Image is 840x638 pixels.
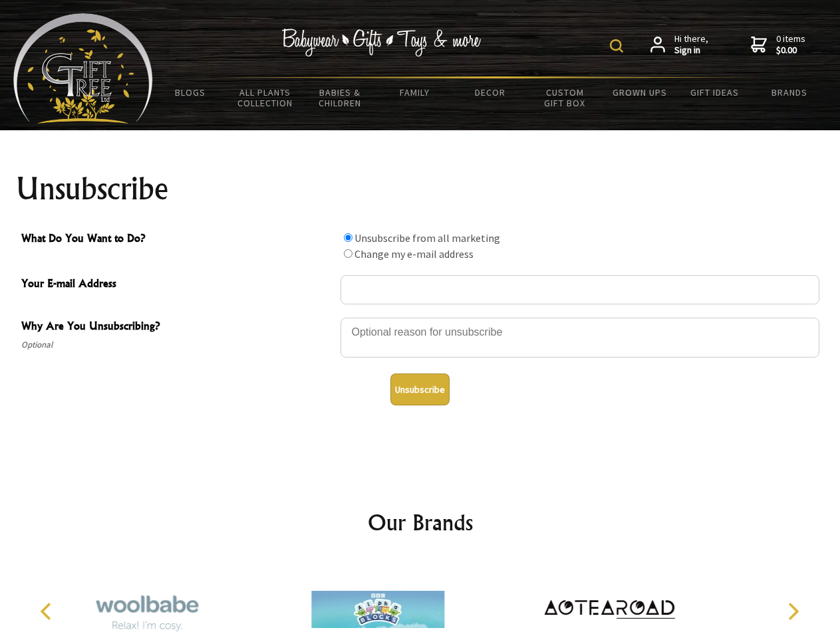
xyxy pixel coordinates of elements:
h1: Unsubscribe [16,173,825,205]
a: Custom Gift Box [527,78,603,117]
a: BLOGS [153,78,228,106]
h2: Our Brands [27,506,814,538]
img: product search [610,39,623,53]
img: Babyware - Gifts - Toys and more... [13,13,153,124]
input: Your E-mail Address [341,275,819,304]
button: Previous [33,597,63,626]
a: Babies & Children [303,78,378,117]
a: All Plants Collection [228,78,303,117]
a: Hi there,Sign in [650,33,708,56]
span: Your E-mail Address [21,275,334,294]
span: Why Are You Unsubscribing? [21,318,334,337]
button: Next [778,597,807,626]
a: Decor [452,78,527,106]
span: Optional [21,337,334,353]
a: Gift Ideas [677,78,752,106]
strong: $0.00 [776,45,805,56]
span: Hi there, [674,33,708,56]
input: What Do You Want to Do? [344,233,352,242]
span: What Do You Want to Do? [21,230,334,249]
a: Brands [752,78,827,106]
img: Babywear - Gifts - Toys & more [282,29,482,56]
a: Grown Ups [602,78,677,106]
label: Change my e-mail address [354,247,474,261]
strong: Sign in [674,45,708,56]
label: Unsubscribe from all marketing [354,231,500,245]
textarea: Why Are You Unsubscribing? [341,318,819,358]
a: 0 items$0.00 [751,33,805,56]
a: Family [378,78,453,106]
button: Unsubscribe [390,373,450,405]
span: 0 items [776,33,805,56]
input: What Do You Want to Do? [344,249,352,258]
